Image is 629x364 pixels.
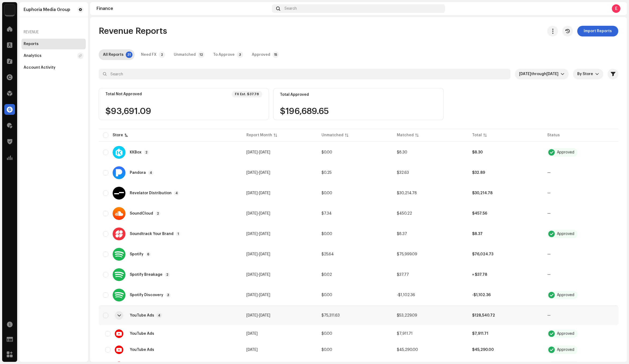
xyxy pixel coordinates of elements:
[561,69,564,79] div: dropdown trigger
[130,273,162,277] div: Spotify Breakage
[174,191,179,196] p-badge: 4
[472,133,482,138] div: Total
[397,348,418,352] span: $45,290.00
[397,273,409,277] span: $37.77
[97,6,270,11] div: Finance
[557,232,574,236] div: Approved
[113,133,123,138] div: Store
[547,212,614,215] re-a-table-badge: —
[246,332,258,336] span: [DATE]
[246,171,270,175] span: -
[280,93,309,97] div: Total Approved
[130,332,154,336] span: YouTube Ads
[397,191,417,195] span: $30,214.78
[24,8,70,12] div: Euphoria Media Group
[246,252,270,256] span: -
[472,332,488,336] span: $7,911.71
[246,191,270,195] span: -
[246,150,258,154] span: [DATE]
[472,273,487,277] span: ≈ $37.78
[577,26,618,36] button: Import Reports
[246,273,258,277] span: [DATE]
[547,252,614,256] re-a-table-badge: —
[612,4,620,13] div: E
[144,150,149,155] p-badge: 2
[321,332,332,336] span: $0.00
[237,52,243,58] p-badge: 3
[321,133,343,138] div: Unmatched
[24,54,42,58] div: Analytics
[472,252,493,256] span: $76,024.73
[246,314,270,317] span: -
[246,191,258,195] span: [DATE]
[130,191,172,195] div: Revelator Distribution
[472,212,487,215] span: $457.56
[130,232,173,236] div: Soundtrack Your Brand
[547,314,614,317] re-a-table-badge: —
[584,26,612,36] span: Import Reports
[547,171,614,175] re-a-table-badge: —
[246,293,270,297] span: -
[130,212,153,215] div: SoundCloud
[246,212,270,215] span: -
[246,150,270,154] span: -
[272,52,279,58] p-badge: 15
[99,69,510,79] input: Search
[130,150,142,154] div: KKBox
[472,150,483,154] span: $8.30
[246,232,258,236] span: [DATE]
[397,212,412,215] span: $450.22
[246,232,270,236] span: -
[321,150,332,154] span: $0.00
[105,92,142,96] div: Total Not Approved
[397,252,417,256] span: $75,999.09
[595,69,599,79] div: dropdown trigger
[472,191,493,195] span: $30,214.78
[198,52,205,58] p-badge: 12
[130,348,154,352] span: YouTube Ads
[259,293,270,297] span: [DATE]
[126,52,132,58] p-badge: 31
[472,232,483,236] span: $8.37
[557,150,574,154] div: Approved
[472,293,491,297] span: -$1,102.36
[321,314,340,317] span: $75,311.63
[321,212,332,215] span: $7.34
[321,232,332,236] span: $0.00
[557,293,574,297] div: Approved
[21,26,86,39] re-a-nav-header: Revenue
[130,314,154,317] div: YouTube Ads
[174,49,196,60] div: Unmatched
[146,252,151,257] p-badge: 6
[259,252,270,256] span: [DATE]
[321,252,334,256] span: $25.64
[246,133,272,138] div: Report Month
[259,191,270,195] span: [DATE]
[246,348,258,352] span: [DATE]
[148,170,154,175] p-badge: 4
[519,72,531,76] span: [DATE]
[397,150,407,154] span: $8.30
[130,171,146,175] div: Pandora
[246,293,258,297] span: [DATE]
[397,133,414,138] div: Matched
[21,50,86,61] re-m-nav-item: Analytics
[259,171,270,175] span: [DATE]
[397,332,413,336] span: $7,911.71
[472,348,494,352] span: $45,290.00
[472,171,485,175] span: $32.89
[557,348,574,352] div: Approved
[246,314,258,317] span: [DATE]
[246,252,258,256] span: [DATE]
[252,49,270,60] div: Approved
[176,231,180,236] p-badge: 1
[531,72,546,76] span: through
[24,42,39,46] div: Reports
[24,65,56,70] div: Account Activity
[141,49,157,60] div: Need FX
